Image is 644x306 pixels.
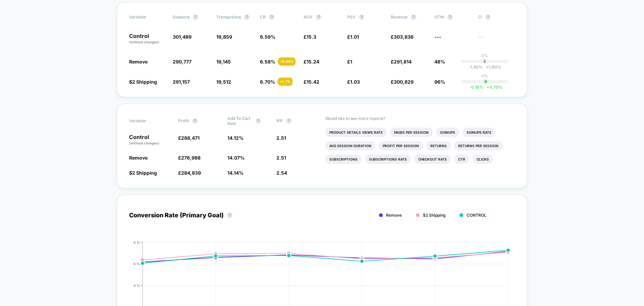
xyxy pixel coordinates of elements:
[390,128,433,137] li: Pages Per Session
[325,128,387,137] li: Product Details Views Rate
[394,34,414,40] span: 303,836
[227,135,244,141] span: 14.12 %
[227,213,232,218] button: ?
[434,34,441,40] span: ---
[278,78,292,86] div: + 1.7 %
[192,118,198,124] button: ?
[193,14,198,20] button: ?
[260,14,266,19] span: CR
[347,79,360,85] span: £
[454,155,469,164] li: Ctr
[423,213,445,218] span: $2 Shipping
[347,59,352,64] span: £
[454,141,502,150] li: Returns Per Session
[216,14,241,19] span: Transactions
[485,14,491,20] button: ?
[276,155,286,161] span: 2.51
[469,85,483,90] span: -0.18 %
[304,14,313,19] span: AOV
[325,155,362,164] li: Subscriptions
[379,141,423,150] li: Profit Per Session
[129,14,166,20] span: Variation
[483,85,502,90] span: 3.70 %
[347,14,356,19] span: PSV
[391,14,408,19] span: Revenue
[365,155,411,164] li: Subscriptions Rate
[316,14,321,20] button: ?
[414,155,451,164] li: Checkout Rate
[347,34,359,40] span: £
[484,58,485,63] p: |
[391,34,414,40] span: £
[483,64,501,70] span: 1.90 %
[227,170,244,176] span: 14.14 %
[216,34,232,40] span: 19,859
[325,141,375,150] li: Avg Session Duration
[129,141,159,145] span: (without changes)
[178,135,200,141] span: £
[133,240,140,244] tspan: 8 %
[481,53,488,58] p: 0%
[481,73,488,78] p: 0%
[133,283,140,288] tspan: 4 %
[487,85,489,90] span: +
[463,128,495,137] li: Signups Rate
[181,155,201,161] span: 276,988
[307,34,316,40] span: 15.3
[304,34,316,40] span: £
[276,118,283,123] span: IPP
[434,59,445,64] span: 48%
[269,14,274,20] button: ?
[133,262,140,266] tspan: 6 %
[276,170,287,176] span: 2.54
[178,170,201,176] span: £
[478,14,515,20] span: CI
[411,14,416,20] button: ?
[391,59,412,64] span: £
[304,79,319,85] span: £
[286,118,291,124] button: ?
[278,57,296,65] div: - 0.04 %
[129,134,171,146] p: Control
[129,170,157,176] span: $2 Shipping
[434,79,445,85] span: 96%
[307,79,319,85] span: 15.42
[256,118,261,124] button: ?
[436,128,459,137] li: Signups
[434,14,471,20] span: OTW
[478,35,515,45] span: ---
[181,170,201,176] span: 284,839
[173,14,190,19] span: Sessions
[304,59,319,64] span: £
[129,155,148,161] span: Remove
[244,14,250,20] button: ?
[394,79,414,85] span: 300,829
[447,14,453,20] button: ?
[129,59,148,64] span: Remove
[359,14,364,20] button: ?
[469,64,483,70] span: -1.95 %
[260,79,275,85] span: 6.70 %
[129,116,166,126] span: Variation
[260,34,275,40] span: 6.59 %
[216,59,231,64] span: 19,145
[350,59,352,64] span: 1
[173,79,190,85] span: 291,157
[467,213,486,218] span: CONTROL
[325,116,515,121] p: Would like to see more reports?
[181,135,200,141] span: 288,471
[426,141,451,150] li: Returns
[484,78,485,83] p: |
[178,155,201,161] span: £
[173,34,192,40] span: 301,489
[350,34,359,40] span: 1.01
[350,79,360,85] span: 1.03
[216,79,231,85] span: 19,512
[227,116,252,126] span: Add To Cart Rate
[129,40,159,44] span: (without changes)
[486,64,489,70] span: +
[129,79,157,85] span: $2 Shipping
[260,59,275,64] span: 6.58 %
[173,59,192,64] span: 290,777
[227,155,245,161] span: 14.07 %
